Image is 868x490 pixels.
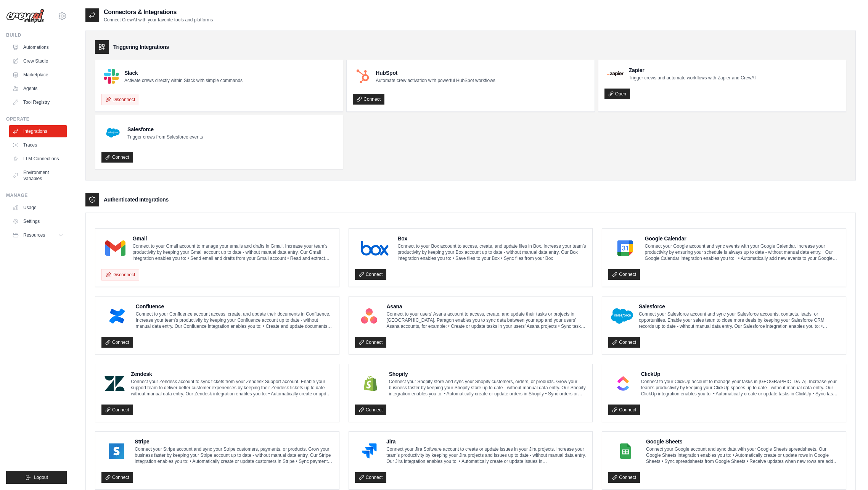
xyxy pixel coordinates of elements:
a: Connect [608,337,640,348]
a: Usage [9,201,67,214]
a: Connect [355,405,387,415]
span: Resources [23,232,45,238]
span: Logout [34,474,48,480]
a: Connect [101,472,133,483]
img: Salesforce Logo [104,124,122,142]
h4: Salesforce [639,303,840,310]
a: Connect [101,405,133,415]
img: Shopify Logo [357,376,384,391]
img: HubSpot Logo [355,69,370,84]
h4: Zapier [629,66,756,74]
img: Zendesk Logo [104,376,125,391]
h3: Triggering Integrations [113,43,169,51]
a: Connect [101,337,133,348]
a: LLM Connections [9,153,67,165]
a: Automations [9,41,67,53]
h3: Authenticated Integrations [104,196,169,203]
a: Connect [608,405,640,415]
p: Connect your Google account and sync data with your Google Sheets spreadsheets. Our Google Sheets... [646,446,840,464]
button: Resources [9,229,67,241]
img: ClickUp Logo [611,376,635,391]
h4: Google Calendar [645,235,840,242]
img: Gmail Logo [104,240,127,256]
h4: Confluence [136,303,333,310]
button: Disconnect [101,94,139,105]
p: Connect your Shopify store and sync your Shopify customers, orders, or products. Grow your busine... [389,379,587,397]
h4: Slack [124,69,243,77]
a: Agents [9,82,67,95]
h2: Connectors & Integrations [104,8,213,17]
img: Zapier Logo [607,71,624,76]
p: Connect your Zendesk account to sync tickets from your Zendesk Support account. Enable your suppo... [131,379,333,397]
h4: Google Sheets [646,438,840,445]
p: Connect to your users’ Asana account to access, create, and update their tasks or projects in [GE... [386,311,586,329]
a: Environment Variables [9,166,67,185]
h4: Gmail [132,235,333,242]
img: Google Sheets Logo [611,443,641,459]
h4: Zendesk [131,370,333,378]
button: Logout [6,471,67,484]
p: Automate crew activation with powerful HubSpot workflows [376,77,495,84]
img: Asana Logo [357,308,381,324]
h4: Salesforce [127,126,203,133]
h4: Stripe [135,438,333,445]
a: Connect [608,269,640,280]
p: Connect your Google account and sync events with your Google Calendar. Increase your productivity... [645,243,840,261]
a: Traces [9,139,67,151]
a: Crew Studio [9,55,67,67]
h4: Asana [386,303,586,310]
img: Stripe Logo [104,443,129,459]
p: Connect to your Box account to access, create, and update files in Box. Increase your team’s prod... [397,243,586,261]
img: Logo [6,9,44,23]
img: Jira Logo [357,443,381,459]
a: Marketplace [9,69,67,81]
h4: Jira [386,438,586,445]
p: Connect to your Confluence account access, create, and update their documents in Confluence. Incr... [136,311,333,329]
img: Slack Logo [104,69,119,84]
div: Operate [6,116,67,122]
p: Connect to your ClickUp account to manage your tasks in [GEOGRAPHIC_DATA]. Increase your team’s p... [641,379,840,397]
img: Box Logo [357,240,392,256]
p: Trigger crews and automate workflows with Zapier and CrewAI [629,75,756,81]
p: Connect your Salesforce account and sync your Salesforce accounts, contacts, leads, or opportunit... [639,311,840,329]
a: Connect [353,94,384,105]
a: Settings [9,215,67,227]
img: Confluence Logo [104,308,130,324]
p: Connect CrewAI with your favorite tools and platforms [104,17,213,23]
a: Connect [101,152,133,163]
a: Connect [608,472,640,483]
h4: Box [397,235,586,242]
h4: ClickUp [641,370,840,378]
button: Disconnect [101,269,139,280]
p: Activate crews directly within Slack with simple commands [124,77,243,84]
p: Connect to your Gmail account to manage your emails and drafts in Gmail. Increase your team’s pro... [132,243,333,261]
p: Trigger crews from Salesforce events [127,134,203,140]
img: Salesforce Logo [611,308,633,324]
p: Connect your Stripe account and sync your Stripe customers, payments, or products. Grow your busi... [135,446,333,464]
a: Integrations [9,125,67,137]
div: Build [6,32,67,38]
a: Connect [355,472,387,483]
p: Connect your Jira Software account to create or update issues in your Jira projects. Increase you... [386,446,586,464]
h4: Shopify [389,370,587,378]
a: Tool Registry [9,96,67,108]
a: Open [604,89,630,99]
img: Google Calendar Logo [611,240,639,256]
h4: HubSpot [376,69,495,77]
div: Manage [6,192,67,198]
a: Connect [355,269,387,280]
a: Connect [355,337,387,348]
